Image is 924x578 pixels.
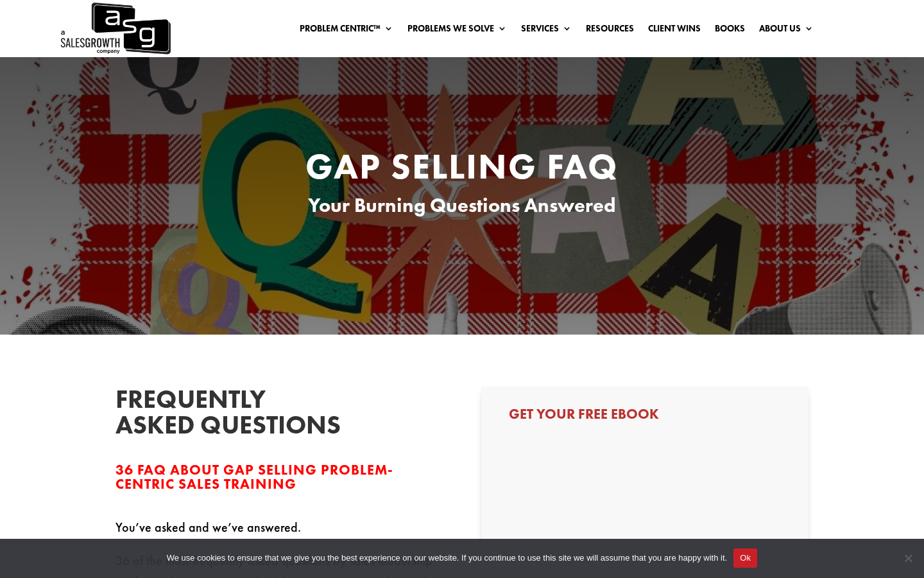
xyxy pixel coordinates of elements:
[407,24,507,38] a: Problems We Solve
[509,407,781,428] h3: Get Your Free Ebook
[715,24,745,38] a: Books
[116,517,443,550] p: You’ve asked and we’ve answered.
[116,460,393,493] span: 36 FAQ About Gap Selling Problem-Centric Sales Training
[300,24,393,38] a: Problem Centric™
[759,24,814,38] a: About Us
[167,552,727,565] span: We use cookies to ensure that we give you the best experience on our website. If you continue to ...
[733,548,757,568] button: Ok
[648,24,701,38] a: Client Wins
[218,191,706,227] h3: Your Burning Questions Answered
[218,148,706,191] h1: Gap Selling FAQ
[902,552,914,565] span: No
[586,24,634,38] a: Resources
[521,24,572,38] a: Services
[116,387,308,444] h2: Frequently Asked Questions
